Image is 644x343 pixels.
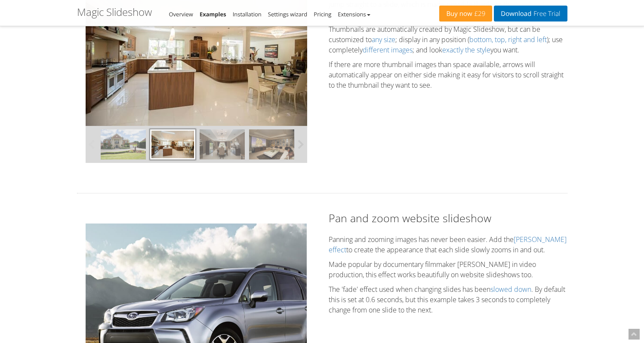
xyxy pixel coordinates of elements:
[442,45,490,55] a: exactly the style
[329,234,567,255] p: Panning and zooming images has never been easier. Add the to create the appearance that each slid...
[233,10,262,18] a: Installation
[329,259,567,280] p: Made popular by documentary filmmaker [PERSON_NAME] in video production, this effect works beauti...
[249,129,294,159] img: javascript-slideshow-07.jpg
[329,284,567,315] p: The 'fade' effect used when changing slides has been . By default this is set at 0.6 seconds, but...
[268,10,308,18] a: Settings wizard
[490,285,531,294] a: slowed down
[494,6,567,21] a: DownloadFree Trial
[101,129,146,159] img: javascript-slideshow-01.jpg
[531,10,560,17] span: Free Trial
[329,24,567,55] p: Thumbnails are automatically created by Magic Slideshow, but can be customized to ; display in an...
[200,10,226,18] a: Examples
[329,211,567,226] h2: Pan and zoom website slideshow
[469,35,547,44] a: bottom, top, right and left
[77,6,152,18] h1: Magic Slideshow
[314,10,331,18] a: Pricing
[329,235,567,254] a: [PERSON_NAME] effect
[439,6,492,21] a: Buy now£29
[329,59,567,90] p: If there are more thumbnail images than space available, arrows will automatically appear on eith...
[472,10,486,17] span: £29
[169,10,193,18] a: Overview
[200,129,245,159] img: javascript-slideshow-04.jpg
[372,35,395,44] a: any size
[338,10,370,18] a: Extensions
[363,45,413,55] a: different images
